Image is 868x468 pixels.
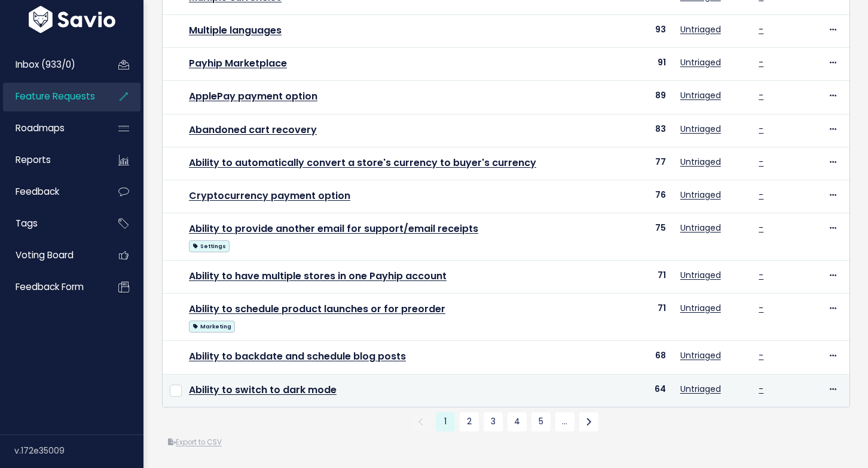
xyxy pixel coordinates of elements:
[16,58,75,71] span: Inbox (933/0)
[16,122,65,134] span: Roadmaps
[759,123,763,135] a: -
[759,56,763,68] a: -
[3,178,99,206] a: Feedback
[189,269,447,283] a: Ability to have multiple stores in one Payhip account
[598,341,673,374] td: 68
[508,412,527,431] a: 4
[3,273,99,301] a: Feedback form
[189,89,317,103] a: ApplePay payment option
[598,81,673,114] td: 89
[759,222,763,234] a: -
[598,15,673,48] td: 93
[759,189,763,201] a: -
[189,383,337,397] a: Ability to switch to dark mode
[16,153,51,166] span: Reports
[16,90,95,102] span: Feature Requests
[759,383,763,395] a: -
[680,349,721,361] a: Untriaged
[16,217,38,230] span: Tags
[759,23,763,35] a: -
[189,23,282,37] a: Multiple languages
[168,437,222,447] a: Export to CSV
[3,83,99,110] a: Feature Requests
[680,56,721,68] a: Untriaged
[598,213,673,261] td: 75
[189,240,230,252] span: Settings
[598,147,673,180] td: 77
[189,318,235,333] a: Marketing
[189,189,350,203] a: Cryptocurrency payment option
[759,302,763,314] a: -
[759,349,763,361] a: -
[759,156,763,168] a: -
[680,89,721,101] a: Untriaged
[189,238,230,253] a: Settings
[759,89,763,101] a: -
[484,412,503,431] a: 3
[3,241,99,269] a: Voting Board
[680,269,721,281] a: Untriaged
[16,185,59,198] span: Feedback
[460,412,479,431] a: 2
[189,156,536,170] a: Ability to automatically convert a store's currency to buyer's currency
[3,114,99,142] a: Roadmaps
[3,51,99,78] a: Inbox (933/0)
[16,280,84,293] span: Feedback form
[680,156,721,168] a: Untriaged
[759,269,763,281] a: -
[598,374,673,407] td: 64
[680,383,721,395] a: Untriaged
[189,349,406,363] a: Ability to backdate and schedule blog posts
[680,222,721,234] a: Untriaged
[16,249,74,261] span: Voting Board
[3,146,99,174] a: Reports
[598,261,673,294] td: 71
[680,302,721,314] a: Untriaged
[598,48,673,81] td: 91
[189,321,235,333] span: Marketing
[189,123,317,137] a: Abandoned cart recovery
[555,412,574,431] a: …
[680,123,721,135] a: Untriaged
[598,294,673,341] td: 71
[680,23,721,35] a: Untriaged
[189,302,445,316] a: Ability to schedule product launches or for preorder
[680,189,721,201] a: Untriaged
[26,6,118,33] img: logo-white.9d6f32f41409.svg
[189,56,287,70] a: Payhip Marketplace
[14,435,143,466] div: v.172e35009
[3,210,99,237] a: Tags
[531,412,551,431] a: 5
[598,114,673,147] td: 83
[598,180,673,213] td: 76
[189,222,478,235] a: Ability to provide another email for support/email receipts
[436,412,455,431] span: 1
